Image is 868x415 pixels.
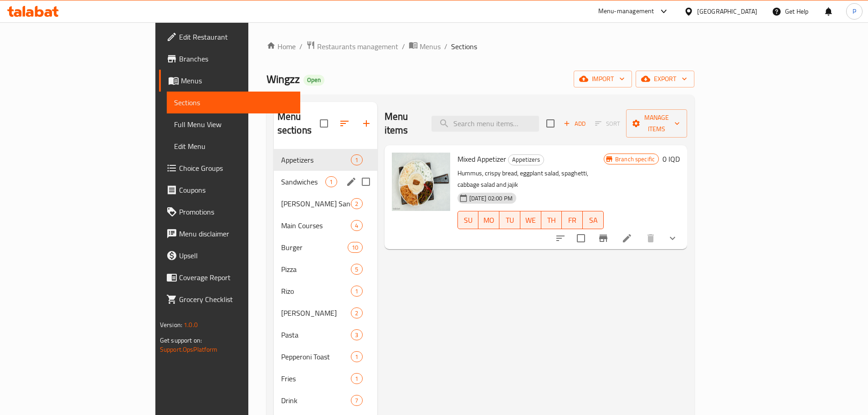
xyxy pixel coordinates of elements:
[274,171,377,193] div: Sandwiches1edit
[179,163,293,174] span: Choice Groups
[592,227,614,249] button: Branch-specific-item
[663,153,680,165] h6: 0 IQD
[299,41,303,52] li: /
[351,307,362,318] div: items
[274,324,377,346] div: Pasta3
[179,250,293,261] span: Upsell
[274,236,377,258] div: Burger10
[179,53,293,64] span: Branches
[351,286,362,297] div: items
[274,193,377,215] div: [PERSON_NAME] Sandwich2
[431,116,539,132] input: search
[281,395,351,406] span: Drink
[281,154,351,165] span: Appetizers
[281,351,351,362] span: Pepperoni Toast
[317,41,398,52] span: Restaurants management
[697,6,757,16] div: [GEOGRAPHIC_DATA]
[281,307,351,318] div: Doner
[174,141,293,152] span: Edit Menu
[281,286,351,297] div: Rizo
[550,227,571,249] button: sort-choices
[351,396,362,405] span: 7
[643,73,687,85] span: export
[409,41,441,52] a: Menus
[560,117,589,131] button: Add
[351,395,362,406] div: items
[306,41,398,52] a: Restaurants management
[281,329,351,340] span: Pasta
[351,265,362,274] span: 5
[581,73,625,85] span: import
[355,113,377,134] button: Add section
[351,309,362,318] span: 2
[351,373,362,384] div: items
[574,71,632,87] button: import
[160,343,218,355] a: Support.OpsPlatform
[667,233,678,244] svg: Show Choices
[351,198,362,209] div: items
[174,97,293,108] span: Sections
[560,117,589,131] span: Add item
[274,368,377,389] div: Fries1
[351,331,362,339] span: 3
[167,135,300,157] a: Edit Menu
[179,31,293,42] span: Edit Restaurant
[457,168,604,190] p: Hummus, crispy bread, eggplant salad, spaghetti, cabbage salad and jajik
[281,176,326,187] span: Sandwiches
[351,156,362,164] span: 1
[281,220,351,231] div: Main Courses
[499,211,520,229] button: TU
[444,41,447,52] li: /
[159,26,300,48] a: Edit Restaurant
[508,154,544,165] span: Appetizers
[326,178,336,186] span: 1
[274,280,377,302] div: Rizo1
[503,214,517,227] span: TU
[274,145,377,415] nav: Menu sections
[392,153,450,211] img: Mixed Appetizer
[281,373,351,384] span: Fries
[348,242,362,253] div: items
[562,211,583,229] button: FR
[274,215,377,236] div: Main Courses4
[351,287,362,296] span: 1
[545,214,559,227] span: TH
[159,179,300,201] a: Coupons
[589,117,626,131] span: Select section first
[462,214,475,227] span: SU
[402,41,405,52] li: /
[598,6,654,17] div: Menu-management
[853,6,856,16] span: P
[274,302,377,324] div: [PERSON_NAME]2
[451,41,477,52] span: Sections
[334,113,355,134] span: Sort sections
[159,288,300,310] a: Grocery Checklist
[160,334,202,346] span: Get support on:
[351,154,362,165] div: items
[457,211,479,229] button: SU
[159,157,300,179] a: Choice Groups
[159,223,300,245] a: Menu disclaimer
[303,76,324,84] span: Open
[184,319,198,331] span: 1.0.0
[325,176,337,187] div: items
[160,319,182,331] span: Version:
[478,211,499,229] button: MO
[633,112,680,135] span: Manage items
[181,75,293,86] span: Menus
[351,264,362,275] div: items
[586,214,600,227] span: SA
[274,346,377,368] div: Pepperoni Toast1
[159,70,300,92] a: Menus
[541,114,560,133] span: Select section
[351,221,362,230] span: 4
[640,227,662,249] button: delete
[274,258,377,280] div: Pizza5
[621,233,632,244] a: Edit menu item
[159,266,300,288] a: Coverage Report
[303,75,324,86] div: Open
[179,206,293,217] span: Promotions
